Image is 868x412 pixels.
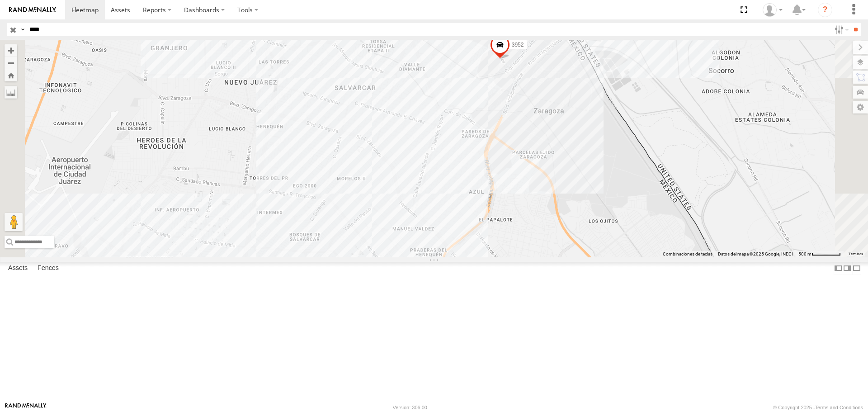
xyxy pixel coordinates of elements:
a: Términos (se abre en una nueva pestaña) [849,252,863,256]
label: Map Settings [853,101,868,114]
button: Combinaciones de teclas [663,251,712,257]
button: Arrastra al hombrecito al mapa para abrir Street View [5,213,23,231]
button: Zoom in [5,44,17,57]
span: 500 m [798,251,811,256]
button: Escala del mapa: 500 m por 61 píxeles [796,251,844,257]
button: Zoom out [5,57,17,69]
label: Dock Summary Table to the Left [834,262,843,275]
span: Datos del mapa ©2025 Google, INEGI [718,251,793,256]
i: ? [818,3,832,17]
label: Assets [4,262,32,275]
a: Terms and Conditions [815,405,863,410]
label: Search Query [19,23,26,36]
div: carolina herrera [759,3,786,17]
a: Visit our Website [5,403,47,412]
label: Dock Summary Table to the Right [843,262,852,275]
div: © Copyright 2025 - [773,405,863,410]
label: Hide Summary Table [852,262,861,275]
span: 3952 [512,42,524,48]
label: Measure [5,86,17,99]
div: Version: 306.00 [393,405,427,410]
img: rand-logo.svg [9,7,56,13]
label: Search Filter Options [831,23,850,36]
label: Fences [33,262,63,275]
button: Zoom Home [5,69,17,81]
